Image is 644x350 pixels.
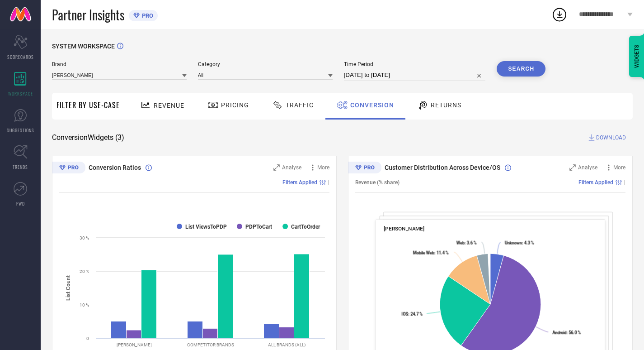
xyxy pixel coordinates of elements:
[344,70,486,81] input: Select time period
[282,179,317,186] span: Filters Applied
[344,61,486,67] span: Time Period
[52,162,85,175] div: Premium
[551,6,568,23] div: Open download list
[154,102,184,109] span: Revenue
[221,101,249,109] span: Pricing
[355,179,400,186] span: Revenue (% share)
[273,164,280,171] svg: Zoom
[80,302,89,307] text: 10 %
[578,164,597,171] span: Analyse
[65,275,71,301] tspan: List Count
[52,61,187,67] span: Brand
[348,162,381,175] div: Premium
[286,101,314,109] span: Traffic
[86,336,89,341] text: 0
[140,12,153,19] span: PRO
[596,133,626,142] span: DOWNLOAD
[624,179,625,186] span: |
[317,164,329,171] span: More
[578,179,613,186] span: Filters Applied
[350,101,394,109] span: Conversion
[7,53,34,60] span: SCORECARDS
[89,164,141,171] span: Conversion Ratios
[504,240,534,245] text: : 4.3 %
[291,224,320,230] text: CartToOrder
[401,312,408,316] tspan: IOS
[8,90,33,97] span: WORKSPACE
[80,235,89,240] text: 30 %
[268,342,306,347] text: ALL BRANDS (ALL)
[328,179,329,186] span: |
[52,133,124,142] span: Conversion Widgets ( 3 )
[385,164,500,171] span: Customer Distribution Across Device/OS
[198,61,333,67] span: Category
[52,43,115,50] span: SYSTEM WORKSPACE
[187,342,234,347] text: COMPETITOR BRANDS
[282,164,301,171] span: Analyse
[456,240,464,245] tspan: Web
[413,250,434,255] tspan: Mobile Web
[613,164,625,171] span: More
[384,225,425,232] span: [PERSON_NAME]
[16,200,25,207] span: FWD
[117,342,152,347] text: [PERSON_NAME]
[431,101,461,109] span: Returns
[504,240,522,245] tspan: Unknown
[497,61,545,77] button: Search
[80,269,89,274] text: 20 %
[569,164,576,171] svg: Zoom
[56,100,120,110] span: Filter By Use-Case
[13,163,28,170] span: TRENDS
[552,330,581,335] text: : 56.0 %
[7,127,34,134] span: SUGGESTIONS
[552,330,566,335] tspan: Android
[401,312,423,316] text: : 24.7 %
[245,224,272,230] text: PDPToCart
[52,5,124,24] span: Partner Insights
[413,250,448,255] text: : 11.4 %
[456,240,476,245] text: : 3.6 %
[185,224,227,230] text: List ViewsToPDP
